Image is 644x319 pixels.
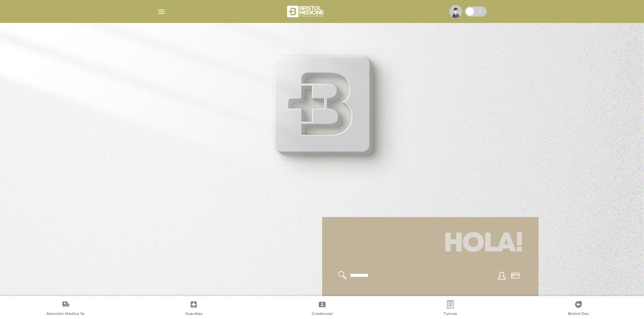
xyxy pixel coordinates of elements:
span: Guardias [185,311,202,317]
img: bristol-medicine-blanco.png [286,3,326,20]
img: profile-placeholder.svg [449,5,462,18]
img: Cober_menu-lines-white.svg [157,7,166,16]
h1: Hola! [330,225,530,263]
span: Bristol Doc [568,311,589,317]
a: Credencial [258,300,386,318]
span: Atención Médica Ya [46,311,85,317]
a: Turnos [386,300,514,318]
a: Atención Médica Ya [1,300,129,318]
span: Credencial [312,311,333,317]
a: Bristol Doc [515,300,643,318]
a: Guardias [129,300,258,318]
span: Turnos [444,311,457,317]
